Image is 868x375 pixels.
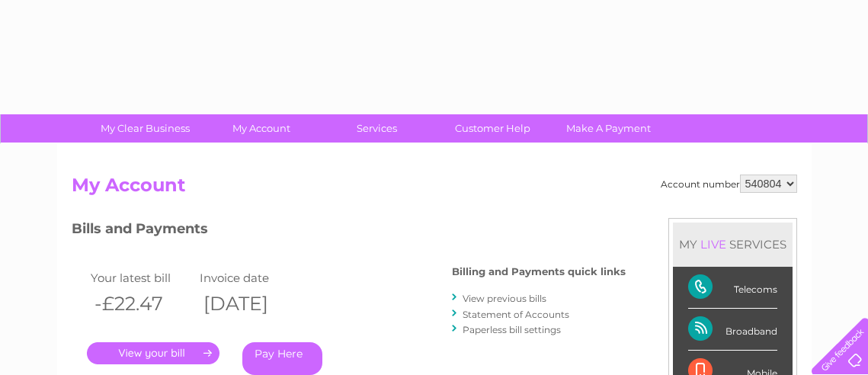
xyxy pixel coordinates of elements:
[463,293,546,304] a: View previous bills
[430,114,556,143] a: Customer Help
[688,309,777,351] div: Broadband
[661,175,797,193] div: Account number
[673,223,793,266] div: MY SERVICES
[463,324,561,335] a: Paperless bill settings
[242,342,322,375] a: Pay Here
[546,114,671,143] a: Make A Payment
[697,237,729,252] div: LIVE
[196,268,306,288] td: Invoice date
[87,342,219,364] a: .
[82,114,208,143] a: My Clear Business
[87,288,197,319] th: -£22.47
[198,114,324,143] a: My Account
[196,288,306,319] th: [DATE]
[463,309,569,320] a: Statement of Accounts
[314,114,440,143] a: Services
[87,268,197,288] td: Your latest bill
[688,267,777,309] div: Telecoms
[72,218,626,245] h3: Bills and Payments
[452,266,626,277] h4: Billing and Payments quick links
[72,175,797,204] h2: My Account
